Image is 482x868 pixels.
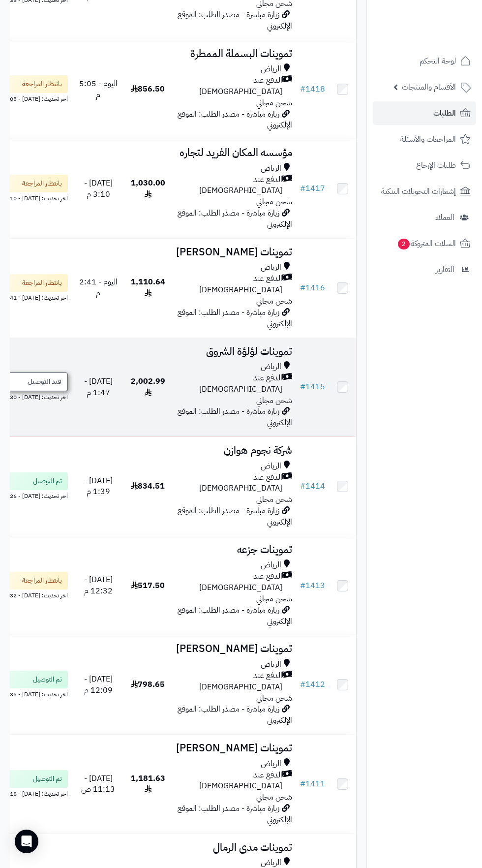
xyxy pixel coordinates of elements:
span: # [300,83,305,95]
span: 2,002.99 [131,375,165,399]
a: #1417 [300,183,325,194]
span: الدفع عند [DEMOGRAPHIC_DATA] [176,770,282,792]
span: 856.50 [131,83,165,95]
h3: تموينات مدى الرمال [176,842,292,853]
a: #1418 [300,83,325,95]
span: # [300,679,305,690]
span: العملاء [435,211,454,224]
span: شحن مجاني [256,494,292,505]
span: 1,110.64 [131,276,165,299]
a: العملاء [373,206,476,229]
span: شحن مجاني [256,295,292,307]
h3: تموينات [PERSON_NAME] [176,247,292,258]
span: زيارة مباشرة - مصدر الطلب: الموقع الإلكتروني [178,108,292,131]
span: 517.50 [131,580,165,591]
span: بانتظار المراجعة [22,79,62,89]
span: بانتظار المراجعة [22,179,62,188]
div: Open Intercom Messenger [15,830,38,853]
span: لوحة التحكم [420,54,456,68]
a: لوحة التحكم [373,49,476,73]
h3: تموينات لؤلؤة الشروق [176,346,292,357]
span: الدفع عند [DEMOGRAPHIC_DATA] [176,174,282,197]
span: زيارة مباشرة - مصدر الطلب: الموقع الإلكتروني [178,604,292,627]
span: شحن مجاني [256,196,292,208]
span: 2 [397,238,410,249]
h3: تموينات [PERSON_NAME] [176,643,292,654]
span: الرياض [261,262,281,273]
a: المراجعات والأسئلة [373,127,476,151]
a: التقارير [373,258,476,281]
a: #1413 [300,580,325,591]
span: الرياض [261,63,281,75]
span: الرياض [261,163,281,174]
span: 1,030.00 [131,177,165,200]
span: شحن مجاني [256,593,292,605]
span: الرياض [261,659,281,670]
span: [DATE] - 1:39 م [84,475,113,498]
span: زيارة مباشرة - مصدر الطلب: الموقع الإلكتروني [178,703,292,726]
span: الدفع عند [DEMOGRAPHIC_DATA] [176,670,282,693]
span: 834.51 [131,480,165,492]
span: طلبات الإرجاع [416,158,456,172]
span: الرياض [261,361,281,372]
img: logo-2.png [415,19,473,40]
h3: مؤسسه المكان الفريد لتجاره [176,147,292,158]
span: زيارة مباشرة - مصدر الطلب: الموقع الإلكتروني [178,505,292,528]
span: الدفع عند [DEMOGRAPHIC_DATA] [176,372,282,395]
span: بانتظار المراجعة [22,576,62,586]
span: شحن مجاني [256,395,292,406]
span: زيارة مباشرة - مصدر الطلب: الموقع الإلكتروني [178,307,292,330]
span: الرياض [261,758,281,770]
span: الدفع عند [DEMOGRAPHIC_DATA] [176,571,282,593]
span: زيارة مباشرة - مصدر الطلب: الموقع الإلكتروني [178,207,292,230]
span: [DATE] - 12:32 م [84,574,113,597]
span: التقارير [436,263,454,277]
span: شحن مجاني [256,791,292,803]
a: السلات المتروكة2 [373,232,476,255]
span: 1,181.63 [131,773,165,796]
span: # [300,282,305,294]
span: الدفع عند [DEMOGRAPHIC_DATA] [176,75,282,97]
span: تم التوصيل [33,476,62,486]
span: الدفع عند [DEMOGRAPHIC_DATA] [176,273,282,296]
span: # [300,580,305,591]
span: المراجعات والأسئلة [400,132,456,146]
span: # [300,183,305,194]
span: [DATE] - 11:13 ص [81,773,115,796]
span: الرياض [261,559,281,571]
span: إشعارات التحويلات البنكية [381,185,456,198]
span: # [300,480,305,492]
a: طلبات الإرجاع [373,154,476,177]
span: السلات المتروكة [397,237,456,250]
span: # [300,778,305,790]
a: #1414 [300,480,325,492]
span: زيارة مباشرة - مصدر الطلب: الموقع الإلكتروني [178,803,292,826]
a: #1416 [300,282,325,294]
span: الأقسام والمنتجات [402,80,456,94]
span: شحن مجاني [256,97,292,109]
span: تم التوصيل [33,675,62,684]
a: #1415 [300,381,325,393]
span: الطلبات [433,106,456,120]
span: اليوم - 5:05 م [79,78,118,101]
h3: تموينات جزعه [176,544,292,556]
a: إشعارات التحويلات البنكية [373,180,476,203]
span: زيارة مباشرة - مصدر الطلب: الموقع الإلكتروني [178,9,292,32]
span: تم التوصيل [33,774,62,784]
h3: شركة نجوم هوازن [176,445,292,456]
span: الدفع عند [DEMOGRAPHIC_DATA] [176,472,282,495]
span: [DATE] - 12:09 م [84,673,113,696]
a: #1411 [300,778,325,790]
h3: تموينات [PERSON_NAME] [176,743,292,754]
h3: تموينات البسملة الممطرة [176,48,292,60]
a: #1412 [300,679,325,690]
span: زيارة مباشرة - مصدر الطلب: الموقع الإلكتروني [178,405,292,429]
span: قيد التوصيل [28,377,61,387]
span: [DATE] - 1:47 م [84,375,113,399]
span: اليوم - 2:41 م [79,276,118,299]
span: الرياض [261,461,281,472]
span: # [300,381,305,393]
span: 798.65 [131,679,165,690]
span: بانتظار المراجعة [22,278,62,288]
a: الطلبات [373,101,476,125]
